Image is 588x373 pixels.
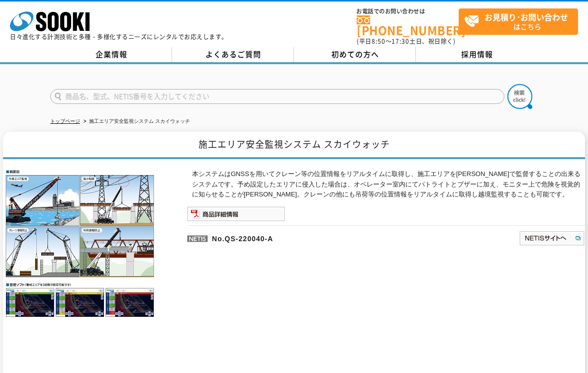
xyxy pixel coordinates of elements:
span: はこちら [464,9,578,34]
span: 17:30 [392,37,409,46]
input: 商品名、型式、NETIS番号を入力してください [50,89,504,104]
a: [PHONE_NUMBER] [357,15,459,36]
span: 8:50 [372,37,386,46]
span: (平日 ～ 土日、祝日除く) [357,37,455,46]
a: お見積り･お問い合わせはこちら [459,8,578,35]
a: よくあるご質問 [172,47,294,62]
a: 企業情報 [50,47,172,62]
span: お電話でのお問い合わせは [357,8,459,14]
h1: 施工エリア安全監視システム スカイウォッチ [3,132,585,159]
p: No.QS-220040-A [187,225,423,249]
p: 日々進化する計測技術と多種・多様化するニーズにレンタルでお応えします。 [10,34,228,40]
strong: お見積り･お問い合わせ [485,11,568,23]
span: 初めての方へ [331,49,379,60]
p: 本システムはGNSSを用いてクレーン等の位置情報をリアルタイムに取得し、施工エリアを[PERSON_NAME]で監督することの出来るシステムです。予め設定したエリアに侵入した場合は、オペレーター... [192,169,585,200]
img: NETISサイトへ [519,230,585,246]
img: 施工エリア安全監視システム スカイウォッチ [3,169,157,318]
img: btn_search.png [507,84,532,109]
img: 商品詳細情報システム [187,206,285,221]
a: トップページ [50,118,80,124]
a: 商品詳細情報システム [187,212,285,219]
a: 採用情報 [416,47,538,62]
li: 施工エリア安全監視システム スカイウォッチ [82,116,190,127]
a: 初めての方へ [294,47,416,62]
